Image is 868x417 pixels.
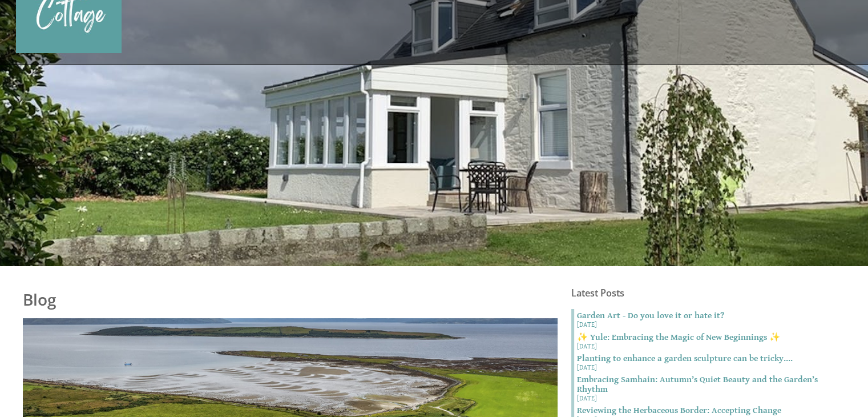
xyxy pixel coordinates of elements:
small: [DATE] [577,363,831,371]
a: Garden Art - Do you love it or hate it? [DATE] [574,311,831,328]
strong: ✨ Yule: Embracing the Magic of New Beginnings ✨ [577,332,780,342]
a: Blog [23,288,56,310]
small: [DATE] [577,394,831,402]
small: [DATE] [577,342,831,350]
small: [DATE] [577,320,831,328]
strong: Garden Art - Do you love it or hate it? [577,311,724,320]
a: Planting to enhance a garden sculpture can be tricky.... [DATE] [574,354,831,371]
a: Embracing Samhain: Autumn’s Quiet Beauty and the Garden’s Rhythm [DATE] [574,375,831,402]
strong: Embracing Samhain: Autumn’s Quiet Beauty and the Garden’s Rhythm [577,375,818,394]
a: ✨ Yule: Embracing the Magic of New Beginnings ✨ [DATE] [574,332,831,350]
a: Latest Posts [571,287,624,299]
strong: Planting to enhance a garden sculpture can be tricky.... [577,354,793,363]
strong: Reviewing the Herbaceous Border: Accepting Change [577,406,781,415]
